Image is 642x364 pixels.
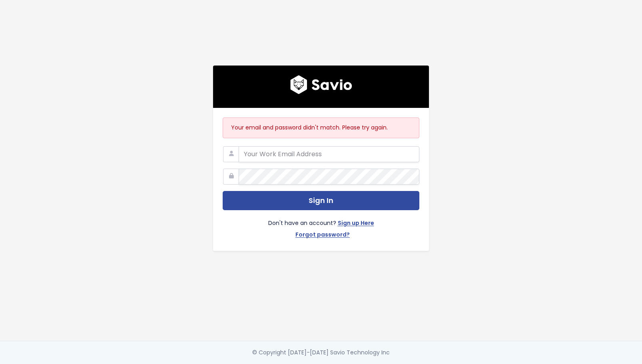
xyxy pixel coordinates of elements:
a: Forgot password? [295,230,350,241]
div: Don't have an account? [223,210,419,241]
a: Sign up Here [338,218,374,230]
button: Sign In [223,191,419,211]
div: © Copyright [DATE]-[DATE] Savio Technology Inc [252,348,390,358]
input: Your Work Email Address [239,146,419,162]
p: Your email and password didn't match. Please try again. [231,123,411,133]
img: logo600x187.a314fd40982d.png [290,75,352,94]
